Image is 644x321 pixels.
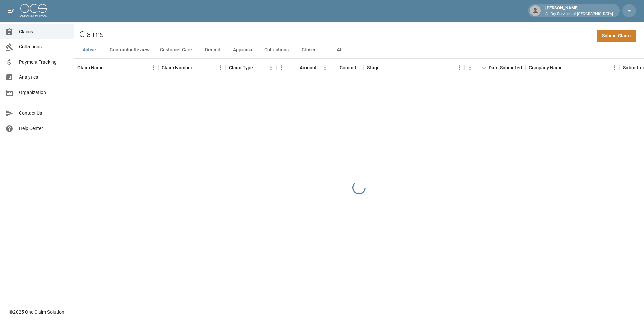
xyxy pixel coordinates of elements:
[367,58,380,77] div: Stage
[380,63,389,72] button: Sort
[489,58,522,77] div: Date Submitted
[324,42,355,58] button: All
[610,63,620,73] button: Menu
[563,63,572,72] button: Sort
[4,4,18,17] button: open drawer
[20,4,47,17] img: ocs-logo-white-transparent.png
[597,30,636,42] a: Submit Claim
[104,42,155,58] button: Contractor Review
[276,58,320,77] div: Amount
[290,63,300,72] button: Sort
[266,63,276,73] button: Menu
[19,110,68,117] span: Contact Us
[192,63,202,72] button: Sort
[276,63,286,73] button: Menu
[162,58,192,77] div: Claim Number
[197,42,228,58] button: Denied
[158,58,226,77] div: Claim Number
[9,309,64,315] div: © 2025 One Claim Solution
[330,63,340,72] button: Sort
[19,89,68,96] span: Organization
[545,11,613,17] p: All Dry Services of [GEOGRAPHIC_DATA]
[228,42,259,58] button: Appraisal
[364,58,465,77] div: Stage
[529,58,563,77] div: Company Name
[19,59,68,66] span: Payment Tracking
[253,63,262,72] button: Sort
[104,63,113,72] button: Sort
[77,58,104,77] div: Claim Name
[19,74,68,81] span: Analytics
[19,43,68,50] span: Collections
[74,42,104,58] button: Active
[294,42,324,58] button: Closed
[148,63,158,73] button: Menu
[455,63,465,73] button: Menu
[74,42,644,58] div: dynamic tabs
[543,5,616,17] div: [PERSON_NAME]
[525,58,620,77] div: Company Name
[465,63,475,73] button: Menu
[479,63,489,72] button: Sort
[320,63,330,73] button: Menu
[226,58,276,77] div: Claim Type
[79,30,104,39] h2: Claims
[19,28,68,35] span: Claims
[300,58,317,77] div: Amount
[19,125,68,132] span: Help Center
[465,58,525,77] div: Date Submitted
[320,58,364,77] div: Committed Amount
[229,58,253,77] div: Claim Type
[259,42,294,58] button: Collections
[155,42,197,58] button: Customer Care
[216,63,226,73] button: Menu
[340,58,360,77] div: Committed Amount
[74,58,158,77] div: Claim Name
